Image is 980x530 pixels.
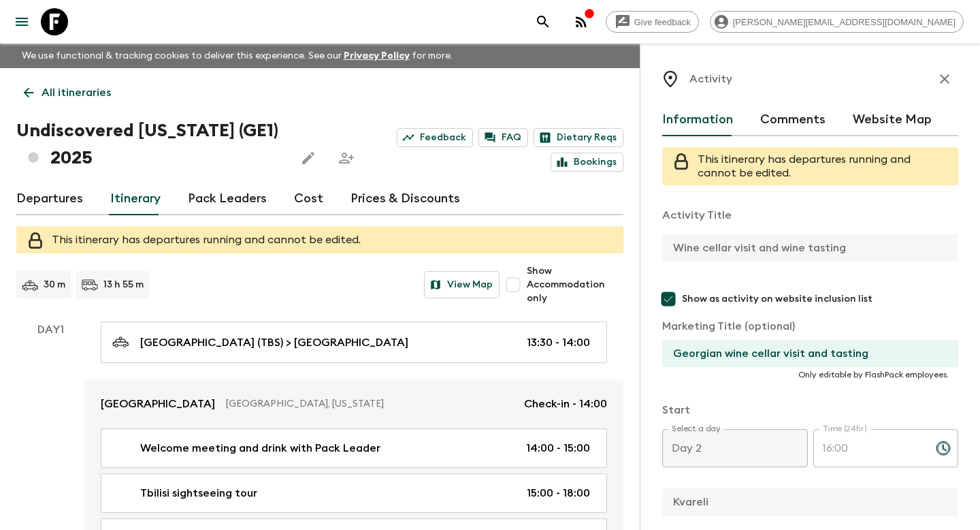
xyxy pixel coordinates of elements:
h1: Undiscovered [US_STATE] (GE1) 2025 [16,117,284,172]
p: Tbilisi sightseeing tour [140,485,257,501]
a: [GEOGRAPHIC_DATA][GEOGRAPHIC_DATA], [US_STATE]Check-in - 14:00 [84,379,623,428]
span: Show Accommodation only [527,264,623,305]
span: Share this itinerary [333,144,360,172]
p: 14:00 - 15:00 [526,440,590,456]
p: Welcome meeting and drink with Pack Leader [140,440,380,456]
div: [PERSON_NAME][EMAIL_ADDRESS][DOMAIN_NAME] [710,11,964,33]
button: View Map [424,271,500,298]
p: [GEOGRAPHIC_DATA] [101,396,215,412]
p: 30 m [44,278,65,292]
p: Day 1 [16,322,84,338]
a: Feedback [397,128,473,147]
button: Comments [760,104,826,136]
button: Website Map [853,104,932,136]
a: Privacy Policy [344,51,410,61]
button: Edit this itinerary [295,144,322,172]
p: All itineraries [42,84,111,101]
span: [PERSON_NAME][EMAIL_ADDRESS][DOMAIN_NAME] [725,17,963,27]
p: [GEOGRAPHIC_DATA], [US_STATE] [226,397,513,411]
a: Prices & Discounts [350,183,460,215]
label: Select a day [672,423,720,435]
a: Give feedback [606,11,699,33]
button: search adventures [529,8,557,35]
p: [GEOGRAPHIC_DATA] (TBS) > [GEOGRAPHIC_DATA] [140,334,408,351]
a: Itinerary [110,183,161,215]
p: We use functional & tracking cookies to deliver this experience. See our for more. [16,44,458,68]
a: [GEOGRAPHIC_DATA] (TBS) > [GEOGRAPHIC_DATA]13:30 - 14:00 [101,322,607,363]
a: Pack Leaders [188,183,267,215]
span: This itinerary has departures running and cannot be edited. [52,234,361,245]
a: Cost [294,183,323,215]
a: FAQ [478,128,528,147]
p: Activity [689,71,732,87]
p: 15:00 - 18:00 [527,485,590,501]
a: Departures [16,183,83,215]
a: Tbilisi sightseeing tour15:00 - 18:00 [101,473,607,513]
span: Give feedback [627,17,698,27]
p: 13 h 55 m [103,278,144,292]
input: If necessary, use this field to override activity title [662,340,947,367]
p: Activity Title [662,207,958,223]
a: Dietary Reqs [534,128,623,147]
a: All itineraries [16,79,118,106]
span: This itinerary has departures running and cannot be edited. [698,154,911,178]
a: Bookings [551,153,623,172]
a: Welcome meeting and drink with Pack Leader14:00 - 15:00 [101,428,607,468]
p: Check-in - 14:00 [524,396,607,412]
label: Time (24hr) [823,423,867,435]
p: Start [662,402,958,418]
span: Show as activity on website inclusion list [682,292,872,306]
p: 13:30 - 14:00 [527,334,590,351]
p: Only editable by FlashPack employees. [672,369,949,380]
button: menu [8,8,35,35]
button: Information [662,104,733,136]
p: Marketing Title (optional) [662,318,958,334]
input: hh:mm [813,429,925,467]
